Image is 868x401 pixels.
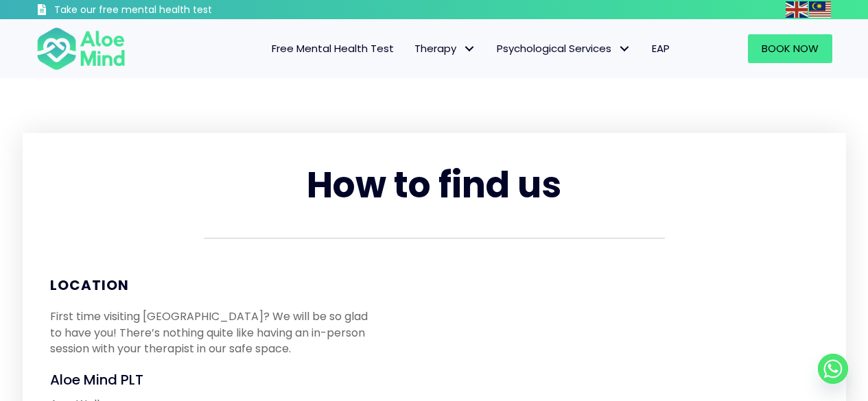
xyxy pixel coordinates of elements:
img: Aloe mind Logo [36,26,126,71]
span: Book Now [762,41,819,56]
span: Aloe Mind PLT [50,370,143,389]
a: Book Now [748,34,832,63]
a: Free Mental Health Test [261,34,404,63]
a: English [786,1,809,17]
h3: Take our free mental health test [54,3,285,17]
img: en [786,1,808,18]
span: Therapy: submenu [460,39,480,59]
a: EAP [642,34,680,63]
img: ms [809,1,831,18]
span: How to find us [307,160,561,210]
span: Free Mental Health Test [272,41,394,56]
p: First time visiting [GEOGRAPHIC_DATA]? We will be so glad to have you! There’s nothing quite like... [50,308,377,356]
span: Location [50,276,129,295]
span: Psychological Services [497,41,631,56]
span: Psychological Services: submenu [615,39,635,59]
a: Take our free mental health test [36,3,285,19]
span: EAP [652,41,670,56]
nav: Menu [143,34,680,63]
a: Malay [809,1,832,17]
a: Whatsapp [818,354,848,384]
span: Therapy [414,41,476,56]
a: TherapyTherapy: submenu [404,34,486,63]
a: Psychological ServicesPsychological Services: submenu [486,34,642,63]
